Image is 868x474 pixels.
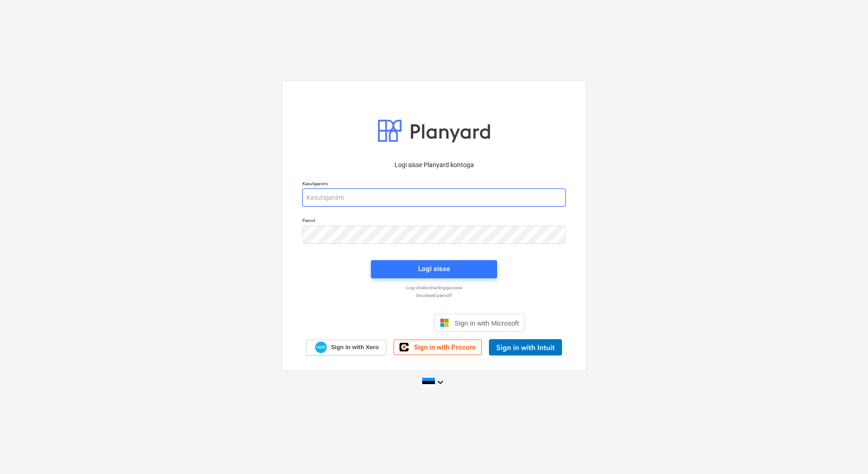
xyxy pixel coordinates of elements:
p: Logi sisse Planyard kontoga [302,160,566,170]
img: Xero logo [315,341,327,354]
a: Sign in with Xero [306,340,387,355]
button: Logi sisse [371,260,497,278]
iframe: Sign in with Google Button [339,313,431,333]
a: Logi ühekordse lingiga sisse [298,285,570,291]
span: Sign in with Procore [414,343,476,351]
p: Parool [302,217,566,225]
i: keyboard_arrow_down [435,377,446,388]
div: Logi sisse [418,263,450,275]
p: Kasutajanimi [302,181,566,188]
span: Sign in with Xero [331,343,379,351]
input: Kasutajanimi [302,188,566,207]
a: Sign in with Procore [394,340,482,355]
img: Microsoft logo [440,318,449,327]
span: Sign in with Microsoft [454,319,519,327]
a: Unustasid parooli? [298,292,570,298]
